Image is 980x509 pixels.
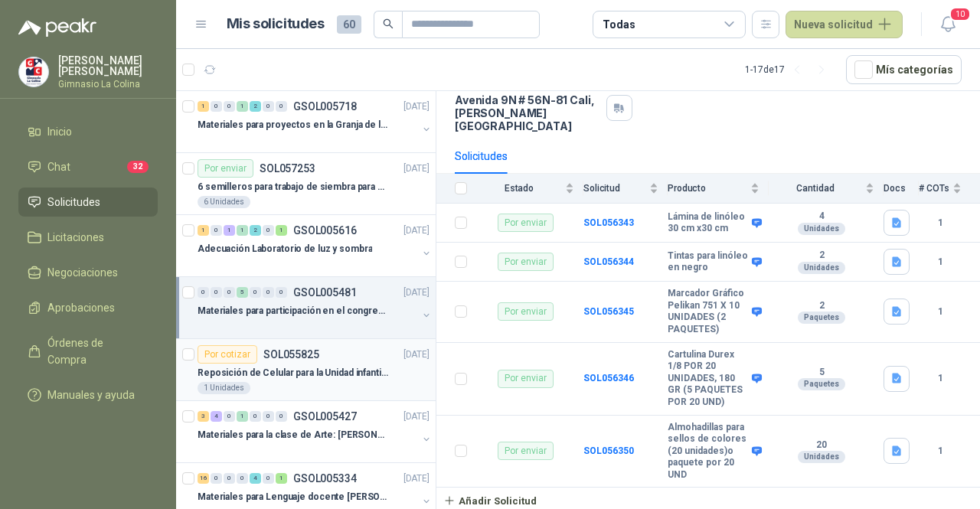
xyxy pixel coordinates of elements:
div: 6 Unidades [198,196,250,208]
div: Paquetes [798,312,845,324]
span: Producto [668,183,747,194]
div: 0 [224,411,235,422]
div: 0 [224,287,235,298]
p: GSOL005334 [293,473,357,484]
p: Materiales para la clase de Arte: [PERSON_NAME] [198,428,388,442]
div: 0 [211,473,222,484]
span: Estado [476,183,562,194]
div: Unidades [798,262,845,274]
div: 0 [237,473,248,484]
p: [DATE] [403,471,430,486]
a: 3 4 0 1 0 0 0 GSOL005427[DATE] Materiales para la clase de Arte: [PERSON_NAME] [198,407,433,456]
a: SOL056345 [583,306,634,317]
img: Company Logo [19,57,48,86]
div: Por enviar [498,442,554,460]
p: Materiales para participación en el congreso, UI [198,304,388,318]
div: 1 Unidades [198,382,250,394]
div: 1 [237,101,248,112]
span: Cantidad [769,183,862,194]
div: Por enviar [198,159,253,178]
div: 0 [224,101,235,112]
button: 10 [934,11,962,38]
p: GSOL005718 [293,101,357,112]
div: 0 [211,101,222,112]
span: 60 [337,15,361,34]
div: 1 [198,225,209,236]
div: 0 [198,287,209,298]
b: Marcador Gráfico Pelikan 751 X 10 UNIDADES (2 PAQUETES) [668,288,748,335]
div: Por enviar [498,370,554,388]
div: 1 [276,225,287,236]
div: 0 [276,287,287,298]
div: 0 [250,411,261,422]
p: [DATE] [403,409,430,424]
h1: Mis solicitudes [227,13,325,35]
b: 1 [919,444,962,458]
a: SOL056343 [583,217,634,228]
span: search [383,18,394,29]
button: Mís categorías [846,55,962,84]
div: 0 [211,225,222,236]
div: 3 [198,411,209,422]
a: 1 0 1 1 2 0 1 GSOL005616[DATE] Adecuación Laboratorio de luz y sombra [198,221,433,270]
a: SOL056350 [583,445,634,456]
b: Almohadillas para sellos de colores (20 unidades)o paquete por 20 UND [668,422,748,481]
b: Tintas para linóleo en negro [668,250,748,274]
div: 1 - 17 de 17 [745,57,834,82]
div: 0 [276,411,287,422]
p: Adecuación Laboratorio de luz y sombra [198,242,372,256]
th: Docs [884,174,919,204]
div: 0 [263,225,274,236]
p: Gimnasio La Colina [58,80,158,89]
div: Por cotizar [198,345,257,364]
div: 5 [237,287,248,298]
div: 0 [263,473,274,484]
a: Chat32 [18,152,158,181]
div: 0 [263,101,274,112]
p: [DATE] [403,162,430,176]
b: 1 [919,216,962,230]
p: Reposición de Celular para la Unidad infantil (con forro, y vidrio protector) [198,366,388,380]
div: Solicitudes [455,148,508,165]
div: 1 [224,225,235,236]
b: Cartulina Durex 1/8 POR 20 UNIDADES, 180 GR (5 PAQUETES POR 20 UND) [668,349,748,409]
th: Producto [668,174,769,204]
div: 1 [237,411,248,422]
b: 2 [769,300,874,312]
a: SOL056344 [583,256,634,267]
a: Negociaciones [18,258,158,287]
div: 1 [198,101,209,112]
div: 2 [250,225,261,236]
span: Órdenes de Compra [47,334,143,368]
span: Solicitudes [47,194,100,210]
p: 6 semilleros para trabajo de siembra para estudiantes en la granja [198,180,388,194]
div: 0 [276,101,287,112]
div: 4 [250,473,261,484]
a: Manuales y ayuda [18,380,158,409]
a: Licitaciones [18,223,158,252]
span: Aprobaciones [47,299,115,316]
a: SOL056346 [583,373,634,383]
a: Órdenes de Compra [18,328,158,374]
div: 0 [224,473,235,484]
div: 16 [198,473,209,484]
div: 2 [250,101,261,112]
div: Por enviar [498,253,554,271]
a: Solicitudes [18,188,158,217]
th: Cantidad [769,174,884,204]
a: 1 0 0 1 2 0 0 GSOL005718[DATE] Materiales para proyectos en la Granja de la UI [198,97,433,146]
p: Avenida 9N # 56N-81 Cali , [PERSON_NAME][GEOGRAPHIC_DATA] [455,93,600,132]
p: SOL057253 [260,163,315,174]
div: Todas [603,16,635,33]
button: Nueva solicitud [786,11,903,38]
b: 5 [769,367,874,379]
div: 1 [276,473,287,484]
div: Unidades [798,451,845,463]
p: [DATE] [403,224,430,238]
div: Por enviar [498,302,554,321]
b: 20 [769,439,874,452]
div: 0 [211,287,222,298]
a: Por cotizarSOL055825[DATE] Reposición de Celular para la Unidad infantil (con forro, y vidrio pro... [176,339,436,401]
